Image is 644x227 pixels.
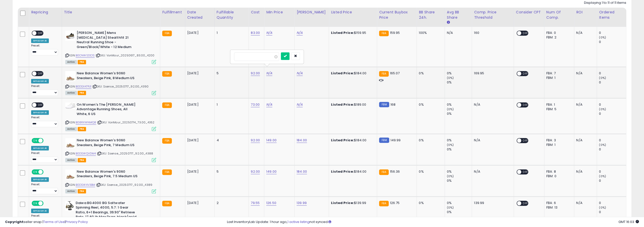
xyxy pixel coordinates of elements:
a: 184.00 [297,138,307,143]
span: 126.75 [390,200,400,205]
div: Consider CPT [516,10,542,15]
div: [DATE] [187,31,207,35]
span: All listings currently available for purchase on Amazon [65,158,77,162]
div: Comp. Price Threshold [474,10,512,20]
div: ASIN: [65,169,156,193]
span: 165.07 [390,71,400,76]
div: seller snap | | [5,220,88,224]
span: 168 [390,102,396,107]
a: 79.55 [251,200,260,206]
div: 0% [447,210,472,214]
a: B0CNWSDC1S [76,53,95,58]
div: N/A [576,71,593,76]
div: N/A [447,31,468,35]
div: ASIN: [65,138,156,162]
div: FBM: 0 [546,174,570,178]
div: 0 [599,147,626,152]
div: 0% [447,201,472,205]
div: Amazon AI [31,146,49,150]
div: 0 [599,80,626,85]
div: 5 [217,71,245,76]
div: FBA: 8 [546,169,570,174]
a: Privacy Policy [66,219,88,224]
div: 2 [217,201,245,205]
div: 0% [447,71,472,76]
small: FBA [379,31,388,36]
div: Preset: [31,116,58,127]
span: ON [32,170,38,174]
div: ROI [576,10,595,15]
small: (0%) [599,35,606,39]
div: FBM: 2 [546,35,570,40]
small: FBA [162,102,172,108]
div: N/A [576,138,593,143]
a: B08RXWNMQ8 [76,120,96,125]
a: 92.00 [251,138,260,143]
img: 31m3npQH9SL._SL40_.jpg [65,102,75,109]
b: Listed Price: [331,71,354,76]
div: ASIN: [65,102,156,130]
span: All listings currently available for purchase on Amazon [65,91,77,95]
small: FBM [379,138,389,143]
div: [DATE] [187,201,207,205]
span: 149.99 [390,138,401,143]
div: Cost [251,10,262,15]
img: 315Dv-GELKL._SL40_.jpg [65,169,75,179]
small: (0%) [599,107,606,111]
div: $184.00 [331,138,373,143]
div: FBA: 3 [546,138,570,143]
div: FBM: 5 [546,107,570,111]
strong: Copyright [5,219,24,224]
img: 41HlihWR60L._SL40_.jpg [65,201,74,211]
small: (0%) [599,143,606,147]
div: 139.99 [474,201,510,205]
span: ON [32,201,38,205]
div: 0 [599,111,626,116]
div: Displaying 1 to 11 of 11 items [584,1,626,5]
a: 184.00 [297,169,307,174]
div: [DATE] [187,138,207,143]
div: Last InventoryLab Update: 1 hour ago, not synced. [227,220,639,224]
span: | SKU: Ssense_20250717_92.00_4390 [92,84,149,88]
small: FBA [379,71,388,77]
span: All listings currently available for purchase on Amazon [65,189,77,193]
div: 0% [447,102,472,107]
span: All listings currently available for purchase on Amazon [65,60,77,64]
a: 92.00 [251,169,260,174]
b: Listed Price: [331,200,354,205]
span: OFF [521,31,529,35]
div: $159.95 [331,31,373,35]
span: OFF [36,72,45,76]
small: FBA [379,169,388,175]
div: 0 [599,138,626,143]
div: FBM: 1 [546,76,570,80]
a: 83.00 [251,30,260,35]
div: 0 [599,169,626,174]
b: Daiwa BG4000 BG Saltwater Spinning Reel, 4000, 5.7: 1 Gear Ratio, 6+1 Bearings, 39.90" Retrieve R... [76,201,137,221]
div: 0% [419,169,441,174]
div: Amazon AI [31,79,49,83]
div: Avg BB Share [447,10,470,20]
div: Min Price [266,10,292,15]
small: FBA [379,201,388,206]
span: FBA [78,158,86,162]
div: FBM: 13 [546,205,570,210]
div: Current Buybox Price [379,10,414,20]
div: 0% [447,80,472,85]
small: (0%) [447,107,454,111]
span: OFF [521,139,529,143]
small: FBM [379,102,389,107]
a: 92.00 [251,71,260,76]
div: 0% [419,201,441,205]
div: Preset: [31,183,58,194]
div: Date Created [187,10,212,20]
div: Listed Price [331,10,375,15]
div: 160 [474,31,510,35]
a: N/A [297,102,303,107]
a: 1 active listing [287,219,309,224]
a: N/A [266,30,272,35]
div: [PERSON_NAME] [297,10,327,15]
div: BB Share 24h. [419,10,442,20]
div: N/A [474,138,510,143]
div: 4 [217,138,245,143]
